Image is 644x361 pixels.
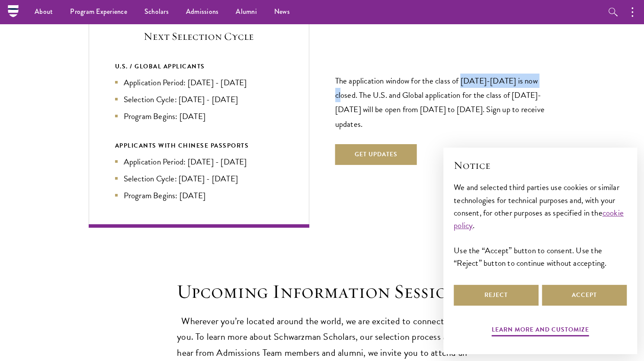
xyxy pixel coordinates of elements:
li: Selection Cycle: [DATE] - [DATE] [115,93,283,106]
h2: Upcoming Information Sessions [173,280,471,304]
li: Program Begins: [DATE] [115,189,283,202]
li: Program Begins: [DATE] [115,110,283,122]
button: Reject [454,285,538,306]
button: Accept [542,285,627,306]
button: Learn more and customize [492,324,589,338]
li: Application Period: [DATE] - [DATE] [115,155,283,168]
div: U.S. / GLOBAL APPLICANTS [115,61,283,72]
div: APPLICANTS WITH CHINESE PASSPORTS [115,140,283,151]
div: We and selected third parties use cookies or similar technologies for technical purposes and, wit... [454,181,627,269]
h2: Notice [454,158,627,173]
p: The application window for the class of [DATE]-[DATE] is now closed. The U.S. and Global applicat... [335,74,556,131]
li: Application Period: [DATE] - [DATE] [115,76,283,89]
a: cookie policy [454,206,624,232]
button: Get Updates [335,144,417,165]
li: Selection Cycle: [DATE] - [DATE] [115,172,283,185]
h5: Next Selection Cycle [115,29,283,44]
